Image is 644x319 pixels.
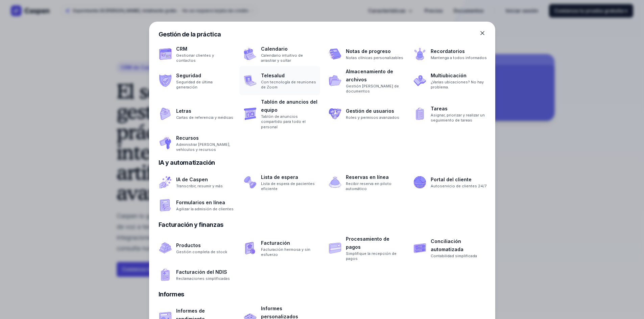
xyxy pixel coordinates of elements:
[346,47,403,55] a: Notas de progreso
[346,173,404,181] a: Reservas en línea
[159,159,215,166] font: IA y automatización
[261,45,319,53] a: Calendario
[159,31,221,38] font: Gestión de la práctica
[261,173,319,181] a: Lista de espera
[176,45,234,53] a: CRM
[176,241,227,249] a: Productos
[431,176,486,184] a: Portal del cliente
[346,107,399,115] a: Gestión de usuarios
[176,107,233,115] a: Letras
[159,221,223,228] font: Facturación y finanzas
[159,291,184,298] font: Informes
[431,72,488,80] a: Multiubicación
[261,72,319,80] a: Telesalud
[261,98,319,114] a: Tablón de anuncios del equipo
[431,237,488,254] a: Conciliación automatizada
[176,72,234,80] a: Seguridad
[346,68,404,84] a: Almacenamiento de archivos
[431,47,487,55] a: Recordatorios
[176,268,230,276] a: Facturación del NDIS
[346,235,404,251] a: Procesamiento de pagos
[176,198,234,207] a: Formularios en línea
[176,176,223,184] a: IA de Caspen
[176,134,234,142] a: Recursos
[431,105,488,113] a: Tareas
[261,239,319,247] a: Facturación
